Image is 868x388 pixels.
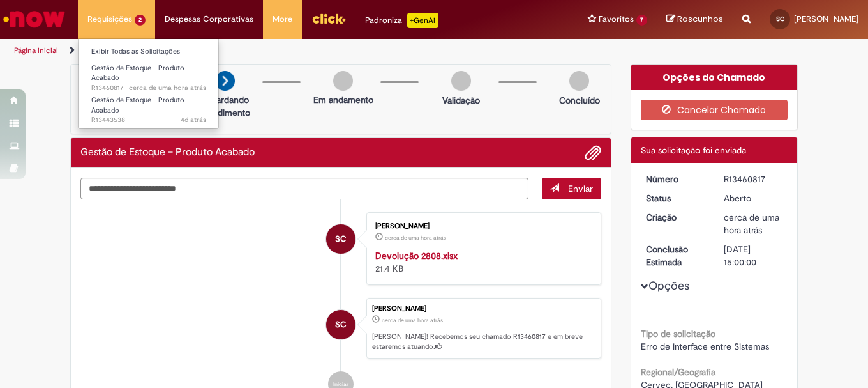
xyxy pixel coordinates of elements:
[724,211,783,237] div: 29/08/2025 08:43:33
[365,13,438,28] div: Padroniza
[636,211,715,224] dt: Criação
[636,192,715,205] dt: Status
[641,328,715,339] b: Tipo de solicitação
[372,332,594,352] p: [PERSON_NAME]! Recebemos seu chamado R13460817 e em breve estaremos atuando.
[1,6,67,32] img: ServiceNow
[91,95,184,115] span: Gestão de Estoque – Produto Acabado
[641,100,788,120] button: Cancelar Chamado
[194,93,256,119] p: Aguardando atendimento
[569,71,589,91] img: img-circle-grey.png
[776,15,784,23] span: SC
[215,71,235,91] img: arrow-next.png
[372,305,594,313] div: [PERSON_NAME]
[79,93,219,121] a: Aberto R13443538 : Gestão de Estoque – Produto Acabado
[333,71,353,91] img: img-circle-grey.png
[313,93,373,106] p: Em andamento
[165,13,253,26] span: Despesas Corporativas
[91,83,206,93] span: R13460817
[636,243,715,268] dt: Conclusão Estimada
[382,316,443,324] time: 29/08/2025 08:43:33
[636,15,647,26] span: 7
[631,65,798,90] div: Opções do Chamado
[375,222,588,230] div: [PERSON_NAME]
[636,173,715,185] dt: Número
[14,45,58,56] a: Página inicial
[91,63,184,83] span: Gestão de Estoque – Produto Acabado
[79,61,219,89] a: Aberto R13460817 : Gestão de Estoque – Produto Acabado
[385,234,446,242] span: cerca de uma hora atrás
[129,83,206,93] span: cerca de uma hora atrás
[724,173,783,185] div: R13460817
[724,212,779,236] time: 29/08/2025 08:43:33
[677,13,723,25] span: Rascunhos
[273,13,292,26] span: More
[585,144,601,161] button: Adicionar anexos
[641,341,769,352] span: Erro de interface entre Sistemas
[181,115,206,125] span: 4d atrás
[724,192,783,205] div: Aberto
[129,83,206,93] time: 29/08/2025 08:43:34
[559,94,600,107] p: Concluído
[666,13,723,26] a: Rascunhos
[80,147,255,159] h2: Gestão de Estoque – Produto Acabado Histórico de tíquete
[135,15,146,26] span: 2
[335,224,347,254] span: SC
[335,309,347,340] span: SC
[87,13,132,26] span: Requisições
[641,366,715,378] b: Regional/Geografia
[724,243,783,268] div: [DATE] 15:00:00
[326,224,355,254] div: Suelen Ribeiro Da Silva Cruz
[80,178,528,199] textarea: Digite sua mensagem aqui...
[542,178,601,199] button: Enviar
[375,250,458,261] a: Devolução 2808.xlsx
[10,39,569,63] ul: Trilhas de página
[599,13,634,26] span: Favoritos
[311,9,346,28] img: click_logo_yellow_360x200.png
[78,38,219,129] ul: Requisições
[91,115,206,125] span: R13443538
[326,310,355,339] div: Suelen Ribeiro Da Silva Cruz
[451,71,471,91] img: img-circle-grey.png
[641,144,746,156] span: Sua solicitação foi enviada
[79,45,219,59] a: Exibir Todas as Solicitações
[794,13,858,24] span: [PERSON_NAME]
[80,298,601,359] li: Suelen Ribeiro Da Silva Cruz
[382,316,443,324] span: cerca de uma hora atrás
[442,94,480,107] p: Validação
[76,93,138,119] p: Aguardando Aprovação
[375,249,588,275] div: 21.4 KB
[181,115,206,125] time: 25/08/2025 10:52:45
[407,13,438,28] p: +GenAi
[568,183,593,194] span: Enviar
[724,212,779,236] span: cerca de uma hora atrás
